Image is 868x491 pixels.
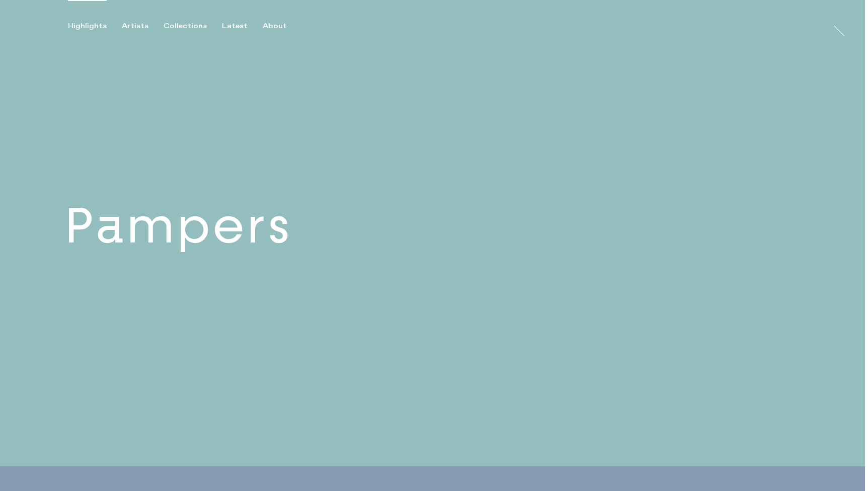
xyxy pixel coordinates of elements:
[263,22,287,31] div: About
[164,22,207,31] div: Collections
[122,22,148,31] div: Artists
[222,22,263,31] button: Latest
[68,22,122,31] button: Highlights
[164,22,222,31] button: Collections
[222,22,248,31] div: Latest
[68,22,107,31] div: Highlights
[263,22,302,31] button: About
[122,22,164,31] button: Artists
